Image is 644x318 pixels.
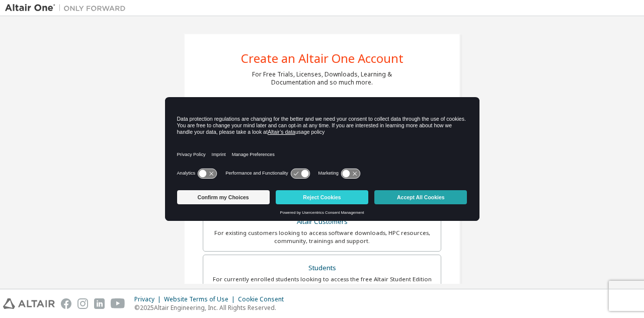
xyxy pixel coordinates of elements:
img: linkedin.svg [94,298,105,309]
div: Students [209,261,435,275]
div: Website Terms of Use [164,295,238,303]
img: facebook.svg [61,298,71,309]
img: altair_logo.svg [3,298,55,309]
img: youtube.svg [111,298,125,309]
p: © 2025 Altair Engineering, Inc. All Rights Reserved. [134,303,290,312]
div: Altair Customers [209,215,435,229]
img: Altair One [5,3,131,13]
div: Cookie Consent [238,295,290,303]
div: Privacy [134,295,164,303]
div: For Free Trials, Licenses, Downloads, Learning & Documentation and so much more. [252,70,392,87]
div: Create an Altair One Account [241,52,404,64]
img: instagram.svg [77,298,88,309]
div: For existing customers looking to access software downloads, HPC resources, community, trainings ... [209,229,435,245]
div: For currently enrolled students looking to access the free Altair Student Edition bundle and all ... [209,275,435,291]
